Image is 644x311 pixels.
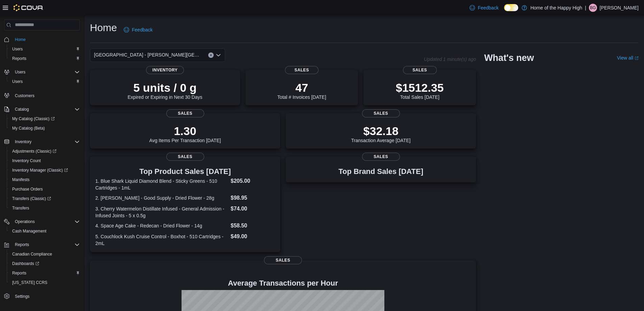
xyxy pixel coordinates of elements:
[12,168,68,173] span: Inventory Manager (Classic)
[1,90,82,100] button: Customers
[424,57,476,62] p: Updated 1 minute(s) ago
[351,124,411,143] div: Transaction Average [DATE]
[1,217,82,226] button: Operations
[7,124,82,133] button: My Catalog (Beta)
[9,227,49,235] a: Cash Management
[12,280,47,285] span: [US_STATE] CCRS
[12,46,23,52] span: Users
[9,124,48,132] a: My Catalog (Beta)
[9,77,80,86] span: Users
[231,194,275,202] dd: $98.95
[15,69,25,75] span: Users
[9,166,80,174] span: Inventory Manager (Classic)
[590,4,596,12] span: BG
[121,23,155,37] a: Feedback
[617,55,639,61] a: View allExternal link
[9,54,80,63] span: Reports
[9,185,80,193] span: Purchase Orders
[9,147,80,155] span: Adjustments (Classic)
[12,68,28,76] button: Users
[7,114,82,124] a: My Catalog (Classic)
[9,227,80,235] span: Cash Management
[95,205,228,219] dt: 3. Cherry Watermelon Distillate Infused - General Admission - Infused Joints - 5 x 0.5g
[600,4,639,12] p: [PERSON_NAME]
[530,4,582,12] p: Home of the Happy High
[504,11,504,12] span: Dark Mode
[12,116,55,121] span: My Catalog (Classic)
[166,153,204,161] span: Sales
[15,294,29,299] span: Settings
[9,176,32,184] a: Manifests
[9,115,57,123] a: My Catalog (Classic)
[216,52,221,58] button: Open list of options
[128,81,202,94] p: 5 units / 0 g
[4,32,80,309] nav: Complex example
[9,195,80,203] span: Transfers (Classic)
[7,77,82,86] button: Users
[15,219,35,224] span: Operations
[15,139,31,145] span: Inventory
[9,77,25,86] a: Users
[264,256,302,264] span: Sales
[7,203,82,213] button: Transfers
[12,292,80,301] span: Settings
[94,51,201,59] span: [GEOGRAPHIC_DATA] - [PERSON_NAME][GEOGRAPHIC_DATA] - Fire & Flower
[12,68,80,76] span: Users
[12,138,34,146] button: Inventory
[146,66,184,74] span: Inventory
[9,204,32,212] a: Transfers
[9,195,54,203] a: Transfers (Classic)
[12,92,37,100] a: Customers
[12,251,52,257] span: Canadian Compliance
[396,81,444,100] div: Total Sales [DATE]
[7,194,82,203] a: Transfers (Classic)
[231,222,275,230] dd: $58.50
[7,165,82,175] a: Inventory Manager (Classic)
[12,292,32,301] a: Settings
[403,66,437,74] span: Sales
[9,54,29,63] a: Reports
[9,204,80,212] span: Transfers
[12,241,80,249] span: Reports
[166,109,204,117] span: Sales
[9,45,80,53] span: Users
[9,115,80,123] span: My Catalog (Classic)
[9,157,80,165] span: Inventory Count
[7,226,82,236] button: Cash Management
[231,177,275,185] dd: $205.00
[362,109,400,117] span: Sales
[12,177,29,182] span: Manifests
[504,4,518,11] input: Dark Mode
[208,52,214,58] button: Clear input
[467,1,501,15] a: Feedback
[585,4,586,12] p: |
[7,175,82,184] button: Manifests
[95,222,228,229] dt: 4. Space Age Cake - Redecan - Dried Flower - 14g
[12,186,43,192] span: Purchase Orders
[9,279,50,287] a: [US_STATE] CCRS
[589,4,597,12] div: Bryton Garstin
[1,35,82,44] button: Home
[12,241,32,249] button: Reports
[635,56,639,60] svg: External link
[9,166,71,174] a: Inventory Manager (Classic)
[7,54,82,63] button: Reports
[7,278,82,287] button: [US_STATE] CCRS
[9,279,80,287] span: Washington CCRS
[7,147,82,156] a: Adjustments (Classic)
[12,56,26,61] span: Reports
[14,4,44,11] img: Cova
[95,233,228,247] dt: 5. Couchlock Kush Cruise Control - Boxhot - 510 Cartridges - 2mL
[1,291,82,301] button: Settings
[9,124,80,132] span: My Catalog (Beta)
[132,26,152,33] span: Feedback
[90,21,117,35] h1: Home
[351,124,411,138] p: $32.18
[7,259,82,268] a: Dashboards
[7,184,82,194] button: Purchase Orders
[1,137,82,147] button: Inventory
[362,153,400,161] span: Sales
[12,218,80,226] span: Operations
[95,168,275,176] h3: Top Product Sales [DATE]
[95,279,471,287] h4: Average Transactions per Hour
